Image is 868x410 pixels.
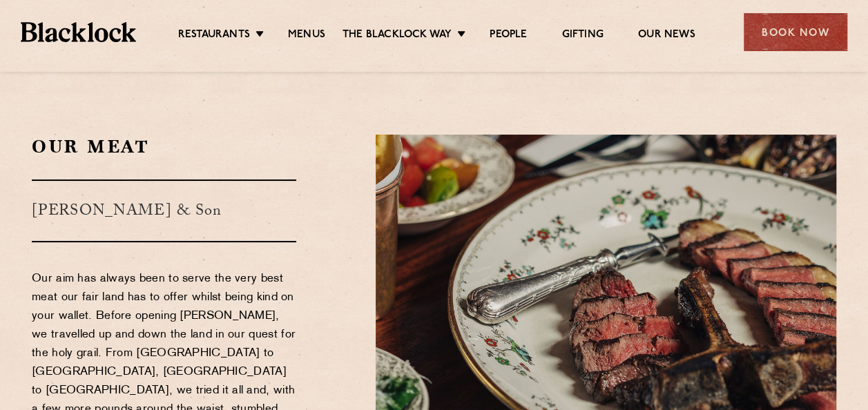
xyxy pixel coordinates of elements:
h2: Our Meat [32,135,296,159]
img: BL_Textured_Logo-footer-cropped.svg [21,22,136,41]
a: Our News [638,28,695,43]
a: Restaurants [178,28,250,43]
a: People [490,28,527,43]
div: Book Now [744,13,847,51]
h3: [PERSON_NAME] & Son [32,179,296,242]
a: The Blacklock Way [343,28,452,43]
a: Menus [288,28,325,43]
a: Gifting [561,28,603,43]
